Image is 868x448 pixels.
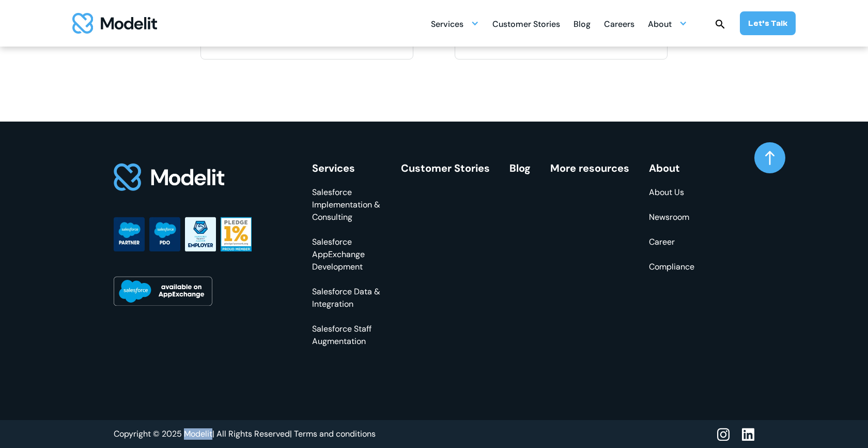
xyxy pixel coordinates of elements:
img: instagram icon [717,428,730,441]
a: More resources [550,161,629,175]
span: All Rights Reserved [216,428,290,439]
div: About [648,15,672,35]
span: | [290,428,292,439]
a: Career [649,236,694,248]
div: Blog [574,15,591,35]
div: Copyright © 2025 Modelit [114,428,292,440]
a: Customer Stories [401,161,490,175]
a: Salesforce Data & Integration [312,286,381,310]
a: Newsroom [649,211,694,223]
div: Careers [604,15,634,35]
a: home [72,13,157,34]
span: | [212,428,214,439]
a: Blog [509,161,531,175]
a: Salesforce Implementation & Consulting [312,186,381,223]
img: arrow up [765,151,774,165]
div: Services [312,162,381,174]
a: Compliance [649,261,694,273]
a: Salesforce AppExchange Development [312,236,381,273]
div: Customer Stories [492,15,560,35]
div: Services [431,15,463,35]
a: Customer Stories [492,13,560,34]
a: Let’s Talk [740,11,796,35]
img: linkedin icon [742,428,754,441]
a: About Us [649,186,694,199]
a: Terms and conditions [294,428,376,440]
div: Let’s Talk [748,18,787,29]
img: modelit logo [72,13,157,34]
div: About [648,13,687,34]
img: footer logo [114,162,225,192]
a: Careers [604,13,634,34]
a: Salesforce Staff Augmentation [312,323,381,348]
div: About [649,162,694,174]
div: Services [431,13,479,34]
a: Blog [574,13,591,34]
